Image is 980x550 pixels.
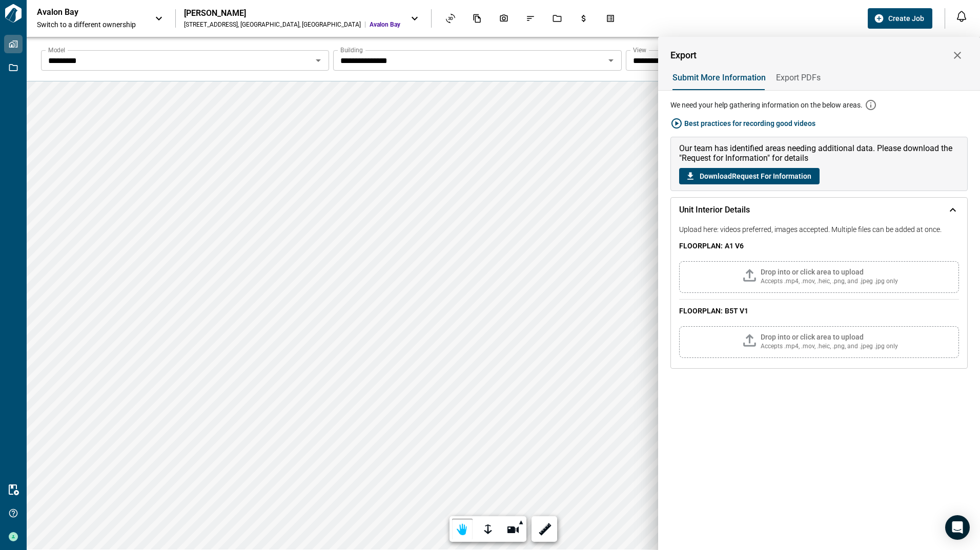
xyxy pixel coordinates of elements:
span: Unit Interior Details [679,205,750,215]
span: Export [670,50,697,60]
div: base tabs [662,66,968,90]
span: Drop into or click area to upload [761,268,864,276]
span: FLOORPLAN: [679,306,723,316]
span: We need your help gathering information on the below areas. [670,100,863,110]
span: Export PDFs [776,73,821,83]
span: Drop into or click area to upload [761,333,864,341]
span: Accepts .mp4, .mov, .heic, .png, and .jpeg .jpg only [761,277,898,285]
div: Our team has identified areas needing additional data. Please download the "Request for Informati... [679,143,959,163]
span: Submit More Information [672,73,766,83]
span: Best practices for recording good videos [684,118,815,129]
span: Download Request for Information [700,171,811,181]
span: A1 V6 [725,242,744,250]
span: FLOORPLAN: [679,241,723,251]
span: Accepts .mp4, .mov, .heic, .png, and .jpeg .jpg only [761,342,898,350]
span: B5T V1 [725,307,748,315]
span: Upload here: videos preferred, images accepted. Multiple files can be added at once. [679,225,942,234]
button: DownloadRequest for Information [679,168,820,184]
button: Best practices for recording good videos [670,114,820,133]
div: Open Intercom Messenger [945,515,970,540]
